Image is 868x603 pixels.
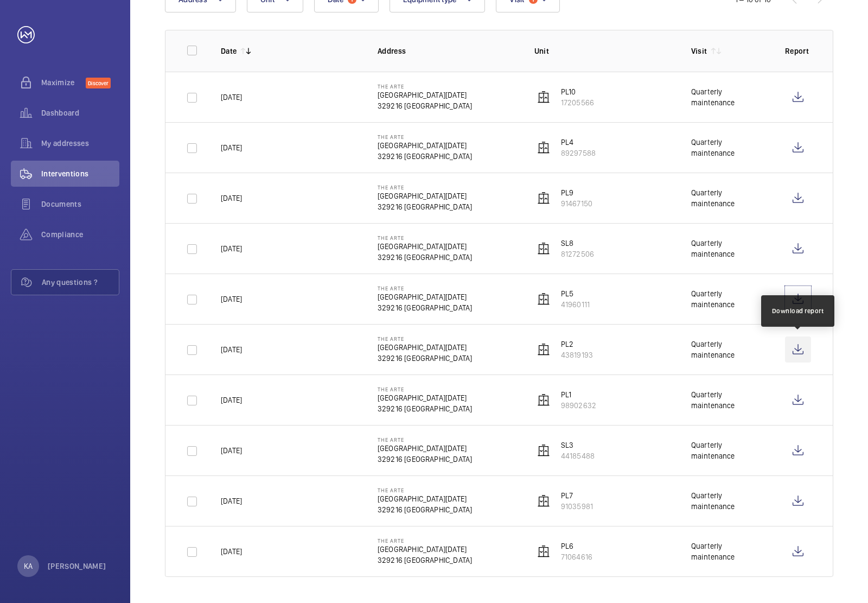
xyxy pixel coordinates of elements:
[691,137,768,158] div: Quarterly maintenance
[42,277,119,288] span: Any questions ?
[561,350,593,360] p: 43819193
[561,450,595,461] p: 44185488
[378,555,472,566] p: 329216 [GEOGRAPHIC_DATA]
[561,490,593,501] p: PL7
[537,343,550,356] img: elevator.svg
[221,445,242,456] p: [DATE]
[378,140,472,151] p: [GEOGRAPHIC_DATA][DATE]
[785,46,811,56] p: Report
[691,339,768,360] div: Quarterly maintenance
[537,444,550,457] img: elevator.svg
[48,561,106,572] p: [PERSON_NAME]
[561,238,594,249] p: SL8
[378,241,472,252] p: [GEOGRAPHIC_DATA][DATE]
[534,46,674,56] p: Unit
[561,299,590,310] p: 41960111
[221,243,242,254] p: [DATE]
[691,187,768,209] div: Quarterly maintenance
[561,440,595,450] p: SL3
[41,229,119,240] span: Compliance
[378,151,472,162] p: 329216 [GEOGRAPHIC_DATA]
[378,90,472,100] p: [GEOGRAPHIC_DATA][DATE]
[378,83,472,90] p: The Arte
[378,493,472,504] p: [GEOGRAPHIC_DATA][DATE]
[41,138,119,149] span: My addresses
[41,199,119,210] span: Documents
[561,541,592,551] p: PL6
[561,97,594,108] p: 17205566
[221,294,242,304] p: [DATE]
[561,198,592,209] p: 91467150
[378,184,472,191] p: The Arte
[561,400,596,411] p: 98902632
[378,134,472,140] p: The Arte
[378,443,472,454] p: [GEOGRAPHIC_DATA][DATE]
[378,504,472,515] p: 329216 [GEOGRAPHIC_DATA]
[772,306,824,316] div: Download report
[378,403,472,414] p: 329216 [GEOGRAPHIC_DATA]
[378,392,472,403] p: [GEOGRAPHIC_DATA][DATE]
[378,537,472,544] p: The Arte
[378,201,472,212] p: 329216 [GEOGRAPHIC_DATA]
[691,440,768,461] div: Quarterly maintenance
[221,546,242,557] p: [DATE]
[378,252,472,263] p: 329216 [GEOGRAPHIC_DATA]
[378,353,472,364] p: 329216 [GEOGRAPHIC_DATA]
[537,494,550,507] img: elevator.svg
[41,107,119,118] span: Dashboard
[41,77,86,88] span: Maximize
[537,141,550,154] img: elevator.svg
[221,496,242,506] p: [DATE]
[221,395,242,405] p: [DATE]
[691,86,768,108] div: Quarterly maintenance
[561,288,590,299] p: PL5
[561,148,596,158] p: 89297588
[561,339,593,350] p: PL2
[378,100,472,111] p: 329216 [GEOGRAPHIC_DATA]
[537,242,550,255] img: elevator.svg
[378,335,472,342] p: The Arte
[561,501,593,512] p: 91035981
[561,551,592,562] p: 71064616
[24,561,33,572] p: KA
[378,291,472,302] p: [GEOGRAPHIC_DATA][DATE]
[378,454,472,465] p: 329216 [GEOGRAPHIC_DATA]
[378,342,472,353] p: [GEOGRAPHIC_DATA][DATE]
[537,293,550,306] img: elevator.svg
[221,46,237,56] p: Date
[378,234,472,241] p: The Arte
[561,137,596,148] p: PL4
[691,541,768,562] div: Quarterly maintenance
[221,193,242,204] p: [DATE]
[221,344,242,355] p: [DATE]
[561,249,594,259] p: 81272506
[378,487,472,493] p: The Arte
[378,191,472,201] p: [GEOGRAPHIC_DATA][DATE]
[221,92,242,103] p: [DATE]
[537,393,550,407] img: elevator.svg
[86,78,111,88] span: Discover
[378,544,472,555] p: [GEOGRAPHIC_DATA][DATE]
[537,545,550,558] img: elevator.svg
[221,142,242,153] p: [DATE]
[378,285,472,291] p: The Arte
[378,436,472,443] p: The Arte
[691,46,707,56] p: Visit
[561,86,594,97] p: PL10
[41,168,119,179] span: Interventions
[691,389,768,411] div: Quarterly maintenance
[378,386,472,392] p: The Arte
[691,490,768,512] div: Quarterly maintenance
[691,288,768,310] div: Quarterly maintenance
[691,238,768,259] div: Quarterly maintenance
[537,91,550,104] img: elevator.svg
[561,389,596,400] p: PL1
[537,192,550,205] img: elevator.svg
[378,302,472,313] p: 329216 [GEOGRAPHIC_DATA]
[561,187,592,198] p: PL9
[378,46,517,56] p: Address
